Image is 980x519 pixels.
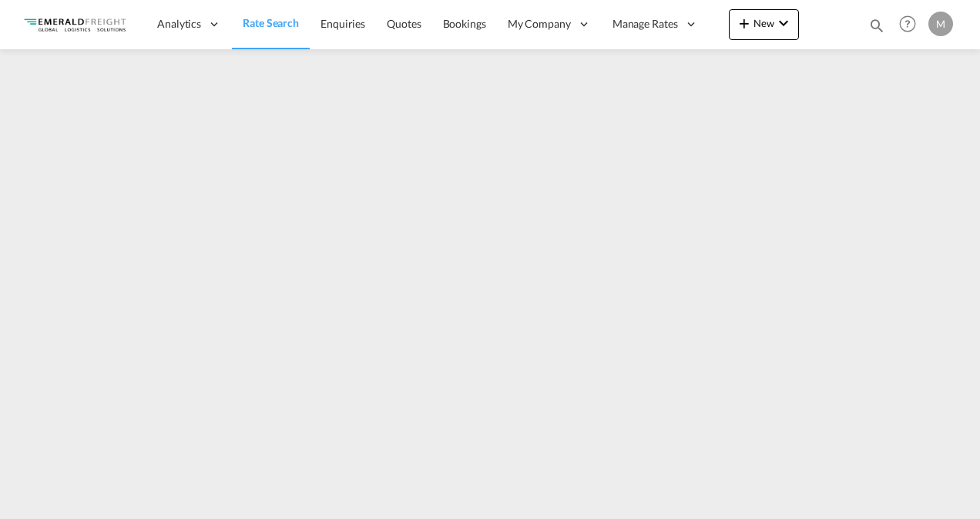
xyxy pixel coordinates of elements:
[735,17,793,29] span: New
[928,12,953,36] div: M
[735,14,753,32] md-icon: icon-plus 400-fg
[729,9,799,40] button: icon-plus 400-fgNewicon-chevron-down
[894,11,928,39] div: Help
[321,17,365,30] span: Enquiries
[868,17,885,34] md-icon: icon-magnify
[894,11,921,37] span: Help
[868,17,885,40] div: icon-magnify
[243,16,299,29] span: Rate Search
[443,17,486,30] span: Bookings
[612,16,678,32] span: Manage Rates
[774,14,793,32] md-icon: icon-chevron-down
[508,16,571,32] span: My Company
[23,7,127,42] img: c4318bc049f311eda2ff698fe6a37287.png
[157,16,201,32] span: Analytics
[387,17,421,30] span: Quotes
